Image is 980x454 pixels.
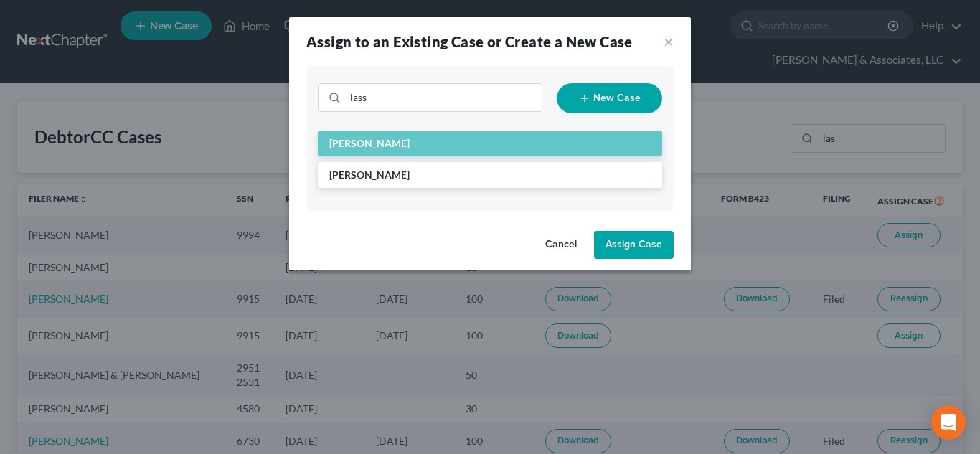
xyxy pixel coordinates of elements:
span: [PERSON_NAME] [329,169,410,181]
span: [PERSON_NAME] [329,137,410,149]
strong: Assign to an Existing Case or Create a New Case [306,33,633,50]
button: Assign Case [594,231,674,260]
input: Search Cases... [345,84,542,111]
button: × [664,33,674,50]
div: Open Intercom Messenger [931,405,966,440]
button: Cancel [534,231,588,260]
button: New Case [557,83,662,113]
